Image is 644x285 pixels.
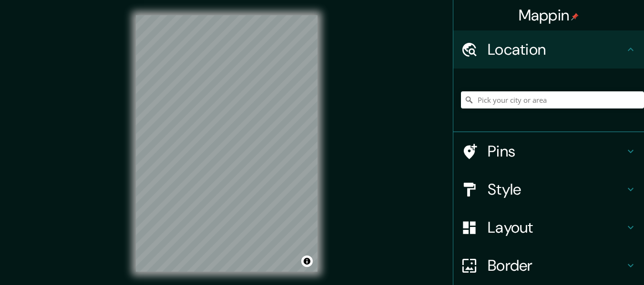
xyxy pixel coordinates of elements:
[461,91,644,108] input: Pick your city or area
[559,248,634,275] iframe: Help widget launcher
[453,170,644,208] div: Style
[301,256,313,267] button: Toggle attribution
[453,208,644,246] div: Layout
[453,30,644,69] div: Location
[519,6,579,25] h4: Mappin
[488,142,625,161] h4: Pins
[488,180,625,199] h4: Style
[571,13,579,20] img: pin-icon.png
[136,15,317,272] canvas: Map
[488,40,625,59] h4: Location
[453,132,644,170] div: Pins
[453,246,644,285] div: Border
[488,256,625,275] h4: Border
[488,218,625,237] h4: Layout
